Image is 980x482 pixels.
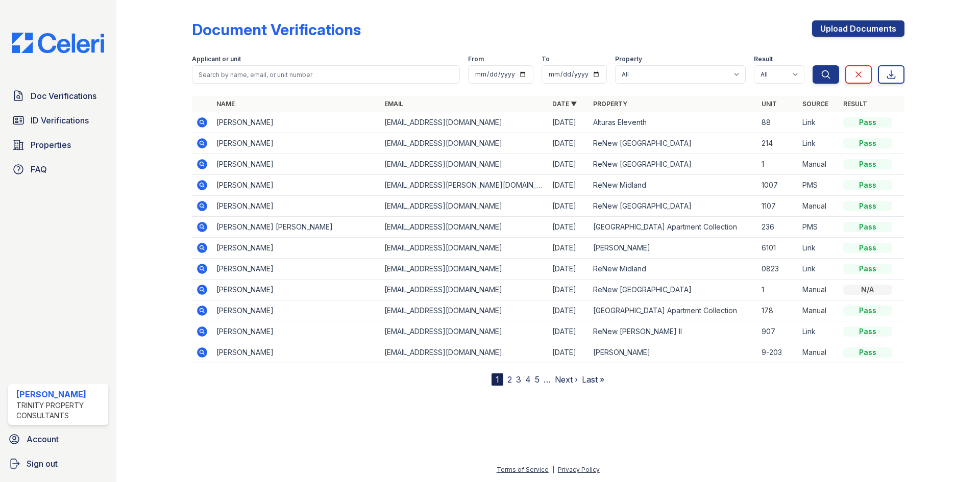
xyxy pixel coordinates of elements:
a: Unit [762,100,777,108]
div: Trinity Property Consultants [16,400,104,421]
div: Document Verifications [192,20,361,39]
td: [EMAIL_ADDRESS][DOMAIN_NAME] [380,280,548,300]
td: Link [798,133,839,154]
td: [DATE] [548,238,589,259]
div: Pass [843,180,892,190]
td: 1 [757,280,798,300]
a: Sign out [4,453,112,474]
td: ReNew Midland [589,259,757,280]
a: Terms of Service [497,466,549,473]
a: 2 [507,374,512,385]
td: Manual [798,196,839,217]
a: ID Verifications [8,110,108,131]
a: Name [216,100,235,108]
a: Properties [8,135,108,155]
td: [DATE] [548,154,589,175]
a: Doc Verifications [8,86,108,106]
a: Result [843,100,867,108]
td: [DATE] [548,112,589,133]
td: 178 [757,300,798,321]
a: FAQ [8,159,108,180]
td: 1 [757,154,798,175]
td: [DATE] [548,217,589,238]
td: [PERSON_NAME] [212,259,380,280]
div: Pass [843,347,892,358]
td: Link [798,259,839,280]
td: [DATE] [548,321,589,342]
a: Last » [582,374,604,385]
td: ReNew [PERSON_NAME] II [589,321,757,342]
div: Pass [843,306,892,316]
div: Pass [843,264,892,274]
a: Next › [555,374,578,385]
td: [EMAIL_ADDRESS][DOMAIN_NAME] [380,112,548,133]
div: Pass [843,243,892,253]
td: Link [798,321,839,342]
td: [EMAIL_ADDRESS][DOMAIN_NAME] [380,321,548,342]
td: [DATE] [548,280,589,300]
div: 1 [492,373,503,386]
td: ReNew [GEOGRAPHIC_DATA] [589,196,757,217]
td: [PERSON_NAME] [212,133,380,154]
div: | [552,466,554,473]
span: ID Verifications [31,114,89,126]
td: ReNew [GEOGRAPHIC_DATA] [589,133,757,154]
td: Alturas Eleventh [589,112,757,133]
td: [PERSON_NAME] [212,300,380,321]
td: ReNew [GEOGRAPHIC_DATA] [589,154,757,175]
div: [PERSON_NAME] [16,388,104,400]
td: [PERSON_NAME] [212,321,380,342]
td: [EMAIL_ADDRESS][DOMAIN_NAME] [380,217,548,238]
div: Pass [843,159,892,169]
a: 5 [535,374,540,385]
td: 1007 [757,175,798,196]
td: 6101 [757,238,798,259]
a: Privacy Policy [558,466,600,473]
td: 88 [757,112,798,133]
div: N/A [843,285,892,295]
td: Link [798,238,839,259]
td: 907 [757,321,798,342]
td: Manual [798,280,839,300]
td: [EMAIL_ADDRESS][DOMAIN_NAME] [380,342,548,363]
span: Properties [31,139,71,151]
td: [PERSON_NAME] [212,196,380,217]
label: To [542,55,550,63]
td: 9-203 [757,342,798,363]
td: [GEOGRAPHIC_DATA] Apartment Collection [589,217,757,238]
td: [EMAIL_ADDRESS][DOMAIN_NAME] [380,196,548,217]
a: Account [4,429,112,449]
td: 0823 [757,259,798,280]
span: Account [27,433,59,445]
span: Doc Verifications [31,90,96,102]
td: PMS [798,175,839,196]
div: Pass [843,222,892,232]
a: Date ▼ [552,100,577,108]
td: [GEOGRAPHIC_DATA] Apartment Collection [589,300,757,321]
a: Upload Documents [812,20,904,37]
span: FAQ [31,163,47,175]
td: [PERSON_NAME] [212,112,380,133]
td: 1107 [757,196,798,217]
input: Search by name, email, or unit number [192,65,460,84]
a: Source [802,100,828,108]
label: From [468,55,484,63]
span: Sign out [27,458,58,470]
td: [DATE] [548,342,589,363]
td: [EMAIL_ADDRESS][DOMAIN_NAME] [380,259,548,280]
td: [PERSON_NAME] [589,238,757,259]
td: [EMAIL_ADDRESS][DOMAIN_NAME] [380,133,548,154]
div: Pass [843,201,892,211]
td: [DATE] [548,259,589,280]
a: Property [593,100,627,108]
td: Manual [798,154,839,175]
label: Result [754,55,773,63]
td: [PERSON_NAME] [589,342,757,363]
div: Pass [843,117,892,128]
label: Applicant or unit [192,55,241,63]
td: [PERSON_NAME] [212,342,380,363]
a: 4 [525,374,531,385]
td: ReNew Midland [589,175,757,196]
span: … [544,373,551,386]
